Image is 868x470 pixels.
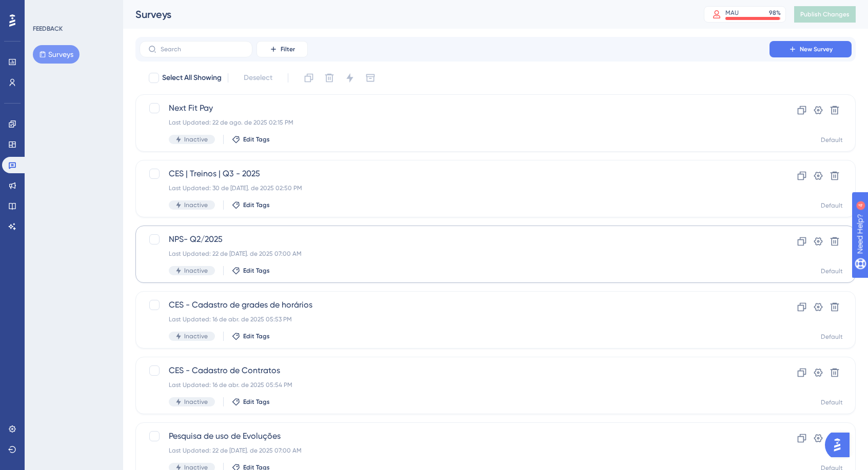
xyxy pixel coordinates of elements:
[243,267,270,275] span: Edit Tags
[184,267,208,275] span: Inactive
[24,3,64,15] span: Need Help?
[71,5,74,13] div: 4
[169,446,740,455] div: Last Updated: 22 de [DATE]. de 2025 07:00 AM
[800,45,833,53] span: New Survey
[169,364,740,377] span: CES - Cadastro de Contratos
[821,201,843,210] div: Default
[232,201,270,209] button: Edit Tags
[800,10,850,18] span: Publish Changes
[169,168,740,180] span: CES | Treinos | Q3 - 2025
[243,201,270,209] span: Edit Tags
[825,430,856,460] iframe: UserGuiding AI Assistant Launcher
[770,41,852,57] button: New Survey
[821,333,843,341] div: Default
[232,267,270,275] button: Edit Tags
[243,332,270,340] span: Edit Tags
[169,315,740,323] div: Last Updated: 16 de abr. de 2025 05:53 PM
[769,9,781,17] div: 98 %
[821,267,843,275] div: Default
[794,6,856,23] button: Publish Changes
[244,72,272,84] span: Deselect
[169,118,740,127] div: Last Updated: 22 de ago. de 2025 02:15 PM
[169,233,740,246] span: NPS- Q2/2025
[169,299,740,311] span: CES - Cadastro de grades de horários
[232,332,270,340] button: Edit Tags
[821,136,843,144] div: Default
[169,102,740,114] span: Next Fit Pay
[169,381,740,389] div: Last Updated: 16 de abr. de 2025 05:54 PM
[161,46,244,53] input: Search
[169,250,740,258] div: Last Updated: 22 de [DATE]. de 2025 07:00 AM
[33,45,80,64] button: Surveys
[184,201,208,209] span: Inactive
[234,69,282,87] button: Deselect
[135,7,678,22] div: Surveys
[184,398,208,406] span: Inactive
[243,135,270,144] span: Edit Tags
[184,135,208,144] span: Inactive
[33,25,63,33] div: FEEDBACK
[169,184,740,192] div: Last Updated: 30 de [DATE]. de 2025 02:50 PM
[257,41,308,57] button: Filter
[169,430,740,442] span: Pesquisa de uso de Evoluções
[184,332,208,340] span: Inactive
[232,398,270,406] button: Edit Tags
[232,135,270,144] button: Edit Tags
[162,72,222,84] span: Select All Showing
[281,45,295,53] span: Filter
[725,9,739,17] div: MAU
[243,398,270,406] span: Edit Tags
[821,398,843,406] div: Default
